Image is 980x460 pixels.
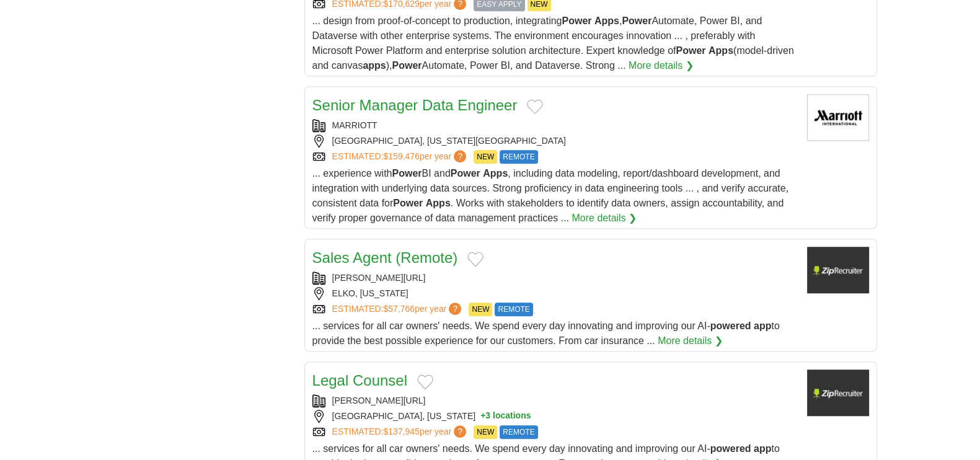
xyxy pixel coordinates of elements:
[383,427,419,436] span: $137,945
[594,15,619,26] strong: Apps
[312,15,794,71] span: ... design from proof-of-concept to production, integrating , Automate, Power BI, and Dataverse w...
[527,99,543,114] button: Add to favorite jobs
[383,304,415,314] span: $57,766
[710,443,751,454] strong: powered
[710,321,751,331] strong: powered
[572,211,637,226] a: More details ❯
[363,60,386,71] strong: apps
[454,150,466,162] span: ?
[467,252,483,267] button: Add to favorite jobs
[483,168,508,179] strong: Apps
[312,394,797,407] div: [PERSON_NAME][URL]
[312,135,797,148] div: [GEOGRAPHIC_DATA], [US_STATE][GEOGRAPHIC_DATA]
[332,425,469,439] a: ESTIMATED:$137,945per year?
[480,410,485,423] span: +
[426,198,451,208] strong: Apps
[807,94,869,141] img: Marriott International logo
[312,272,797,285] div: [PERSON_NAME][URL]
[676,45,705,56] strong: Power
[332,120,377,130] a: MARRIOTT
[469,303,492,316] span: NEW
[312,410,797,423] div: [GEOGRAPHIC_DATA], [US_STATE]
[807,247,869,293] img: Company logo
[332,303,464,316] a: ESTIMATED:$57,766per year?
[451,168,480,179] strong: Power
[622,15,651,26] strong: Power
[312,249,458,266] a: Sales Agent (Remote)
[807,369,869,416] img: Company logo
[312,97,518,113] a: Senior Manager Data Engineer
[658,334,723,348] a: More details ❯
[454,425,466,438] span: ?
[332,150,469,164] a: ESTIMATED:$159,476per year?
[474,150,497,164] span: NEW
[480,410,531,423] button: +3 locations
[449,303,461,315] span: ?
[474,425,497,439] span: NEW
[709,45,733,56] strong: Apps
[393,198,423,208] strong: Power
[383,151,419,161] span: $159,476
[500,425,537,439] span: REMOTE
[312,372,407,389] a: Legal Counsel
[392,168,422,179] strong: Power
[754,443,771,454] strong: app
[500,150,537,164] span: REMOTE
[495,303,532,316] span: REMOTE
[754,321,771,331] strong: app
[312,287,797,300] div: ELKO, [US_STATE]
[562,15,591,26] strong: Power
[312,321,780,346] span: ... services for all car owners' needs. We spend every day innovating and improving our AI- to pr...
[629,58,694,73] a: More details ❯
[312,168,788,223] span: ... experience with BI and , including data modeling, report/dashboard development, and integrati...
[417,374,433,389] button: Add to favorite jobs
[392,60,422,71] strong: Power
